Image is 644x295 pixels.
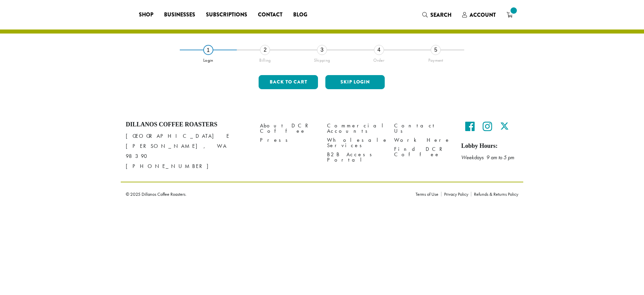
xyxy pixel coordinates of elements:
[133,9,159,20] a: Shop
[327,121,384,135] a: Commercial Accounts
[470,11,496,19] span: Account
[407,55,464,63] div: Payment
[260,121,317,135] a: About DCR Coffee
[325,75,385,89] button: Skip Login
[203,45,213,55] div: 1
[327,136,384,150] a: Wholesale Services
[327,150,384,165] a: B2B Access Portal
[416,192,441,196] a: Terms of Use
[126,121,250,128] h4: Dillanos Coffee Roasters
[164,11,195,19] span: Businesses
[126,131,250,171] p: [GEOGRAPHIC_DATA] E [PERSON_NAME], WA 98390 [PHONE_NUMBER]
[394,136,451,145] a: Work Here
[471,192,518,196] a: Refunds & Returns Policy
[461,154,514,161] em: Weekdays 9 am to 5 pm
[139,11,153,19] span: Shop
[260,136,317,145] a: Press
[260,45,270,55] div: 2
[293,55,351,63] div: Shipping
[417,9,457,20] a: Search
[430,11,451,19] span: Search
[461,142,518,150] h5: Lobby Hours:
[206,11,247,19] span: Subscriptions
[394,121,451,135] a: Contact Us
[394,145,451,159] a: Find DCR Coffee
[441,192,471,196] a: Privacy Policy
[126,192,406,196] p: © 2025 Dillanos Coffee Roasters.
[317,45,327,55] div: 3
[180,55,237,63] div: Login
[351,55,408,63] div: Order
[237,55,294,63] div: Billing
[431,45,441,55] div: 5
[293,11,307,19] span: Blog
[258,11,282,19] span: Contact
[259,75,318,89] button: Back to cart
[374,45,384,55] div: 4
